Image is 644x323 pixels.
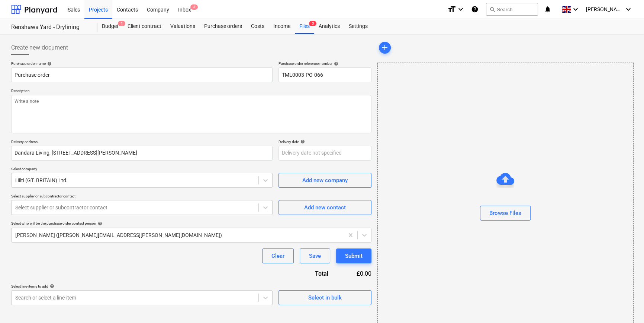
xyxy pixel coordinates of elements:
i: keyboard_arrow_down [624,5,633,14]
p: Select company [11,167,273,173]
a: Purchase orders [200,19,247,34]
a: Costs [247,19,269,34]
button: Add new company [278,173,371,188]
input: Reference number [278,67,371,82]
div: Total [275,269,340,278]
a: Files3 [295,19,314,34]
span: 1 [118,21,125,26]
i: keyboard_arrow_down [571,5,580,14]
div: Select who will be the purchase order contact person [11,221,371,226]
p: Select supplier or subcontractor contact [11,194,273,200]
a: Income [269,19,295,34]
button: Search [486,3,538,16]
button: Select in bulk [278,290,371,305]
span: Create new document [11,43,68,52]
span: help [96,221,102,226]
span: help [332,61,338,66]
div: Add new contact [304,203,346,212]
span: help [46,61,52,66]
i: Knowledge base [471,5,479,14]
a: Budget1 [97,19,123,34]
span: [PERSON_NAME] [586,6,623,12]
div: Clear [271,251,284,261]
input: Delivery date not specified [278,146,371,161]
button: Clear [262,248,294,263]
button: Add new contact [278,200,371,215]
div: Renshaws Yard - Drylining [11,23,88,31]
span: help [299,139,305,144]
a: Valuations [166,19,200,34]
iframe: Chat Widget [607,287,644,323]
div: Files [295,19,314,34]
span: add [380,43,389,52]
i: notifications [544,5,551,14]
p: Delivery address [11,139,273,146]
button: Browse Files [480,206,531,221]
i: format_size [447,5,456,14]
div: £0.00 [340,269,371,278]
i: keyboard_arrow_down [456,5,465,14]
span: 3 [309,21,316,26]
span: 3 [190,4,198,10]
a: Client contract [123,19,166,34]
div: Browse Files [489,208,521,218]
div: Select in bulk [308,293,342,303]
div: Purchase order name [11,61,273,66]
a: Settings [344,19,372,34]
div: Submit [345,251,363,261]
span: search [489,6,495,12]
div: Budget [97,19,123,34]
button: Submit [336,248,371,263]
div: Delivery date [278,139,371,144]
input: Document name [11,67,273,82]
a: Analytics [314,19,344,34]
div: Save [309,251,321,261]
div: Purchase order reference number [278,61,371,66]
span: help [48,284,54,288]
div: Add new company [302,175,348,185]
input: Delivery address [11,146,273,161]
p: Description [11,88,371,95]
button: Save [300,248,330,263]
div: Select line-items to add [11,284,273,289]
